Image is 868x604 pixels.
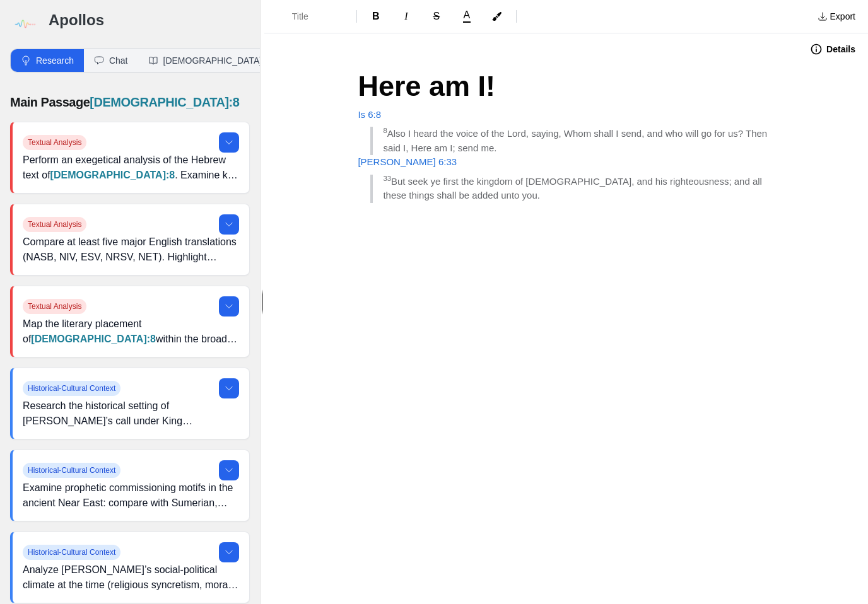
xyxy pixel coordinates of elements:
[11,49,84,72] button: Research
[138,49,273,72] button: [DEMOGRAPHIC_DATA]
[292,10,336,23] span: Title
[23,135,86,150] span: Textual Analysis
[31,334,156,344] a: [DEMOGRAPHIC_DATA]:8
[383,127,387,134] span: 8
[433,11,440,21] span: S
[423,6,450,26] button: Format Strikethrough
[358,156,457,167] a: [PERSON_NAME] 6:33
[23,562,239,593] p: Analyze [PERSON_NAME]’s social-political climate at the time (religious syncretism, moral decay, ...
[23,217,86,232] span: Textual Analysis
[49,10,250,30] h3: Apollos
[383,176,765,201] span: But seek ye first the kingdom of [DEMOGRAPHIC_DATA], and his righteousness; and all these things ...
[23,317,239,347] p: Map the literary placement of within the broader call narrative ( ). Identify chiasms, parallelis...
[10,93,250,112] p: Main Passage
[802,39,863,59] button: Details
[372,11,380,21] span: B
[383,128,770,153] span: Also I heard the voice of the Lord, saying, Whom shall I send, and who will go for us? Then said ...
[23,398,239,429] p: Research the historical setting of [PERSON_NAME]’s call under King [PERSON_NAME]’s reign. Investi...
[23,381,120,396] span: Historical-Cultural Context
[805,541,853,589] iframe: Drift Widget Chat Controller
[23,463,120,478] span: Historical-Cultural Context
[23,545,120,560] span: Historical-Cultural Context
[23,480,239,511] p: Examine prophetic commissioning motifs in the ancient Near East: compare with Sumerian, Babylonia...
[269,5,351,28] button: Formatting Options
[453,8,481,25] button: A
[404,11,408,21] span: I
[810,6,863,26] button: Export
[463,10,470,20] span: A
[23,235,239,265] p: Compare at least five major English translations (NASB, NIV, ESV, NRSV, NET). Highlight variation...
[383,175,391,182] span: 33
[358,109,381,120] a: Is 6:8
[10,10,38,38] img: logo
[23,153,239,183] p: Perform an exegetical analysis of the Hebrew text of . Examine key words (הִנֵּנִי, שְׁלָחַנִי) a...
[392,6,420,26] button: Format Italics
[23,299,86,314] span: Textual Analysis
[362,6,390,26] button: Format Bold
[358,70,495,102] span: Here am I!
[84,49,138,72] button: Chat
[90,95,239,109] a: [DEMOGRAPHIC_DATA]:8
[50,170,175,180] a: [DEMOGRAPHIC_DATA]:8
